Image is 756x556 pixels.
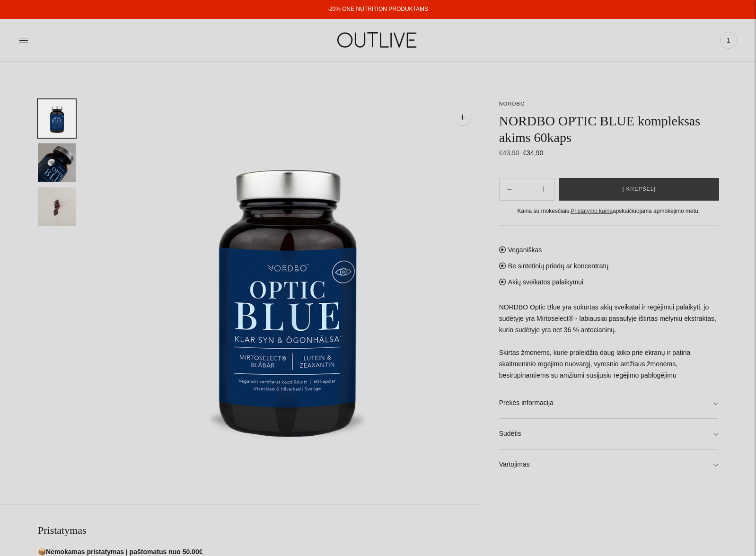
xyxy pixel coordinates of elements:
[534,178,554,201] button: Subtract product quantity
[499,419,718,449] a: Sudėtis
[500,178,519,201] button: Add product quantity
[95,99,480,485] img: NORDBO OPTIC BLUE kompleksas akims 60kaps
[722,34,735,47] span: 1
[38,523,480,538] h2: Pristatymas
[499,225,718,479] div: Veganiškas Be sintetinių priedų ar koncentratų Akių sveikatos palaikymui
[46,548,202,556] strong: Nemokamas pristatymas į paštomatus nuo 50.00€
[38,187,76,226] button: Translation missing: en.general.accessibility.image_thumbail
[499,302,718,381] p: NORDBO Optic Blue yra sukurtas akių sveikatai ir regėjimui palaikyti, jo sudėtyje yra Mirtoselect...
[519,182,534,196] input: Product quantity
[499,149,521,157] s: €43,90
[499,450,718,480] a: Vartojimas
[559,178,719,201] button: Į krepšelį
[499,113,718,146] h1: NORDBO OPTIC BLUE kompleksas akims 60kaps
[720,30,737,51] a: 1
[623,185,656,194] span: Į krepšelį
[523,149,543,157] span: €34,90
[327,6,428,12] a: -20% ONE NUTRITION PRODUKTAMS
[38,143,76,182] button: Translation missing: en.general.accessibility.image_thumbail
[571,208,613,214] a: Pristatymo kaina
[499,388,718,418] a: Prekės informacija
[319,24,437,56] img: OUTLIVE
[499,206,718,216] div: Kaina su mokesčiais. apskaičiuojama apmokėjimo metu.
[38,99,76,138] button: Translation missing: en.general.accessibility.image_thumbail
[499,101,525,106] a: NORDBO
